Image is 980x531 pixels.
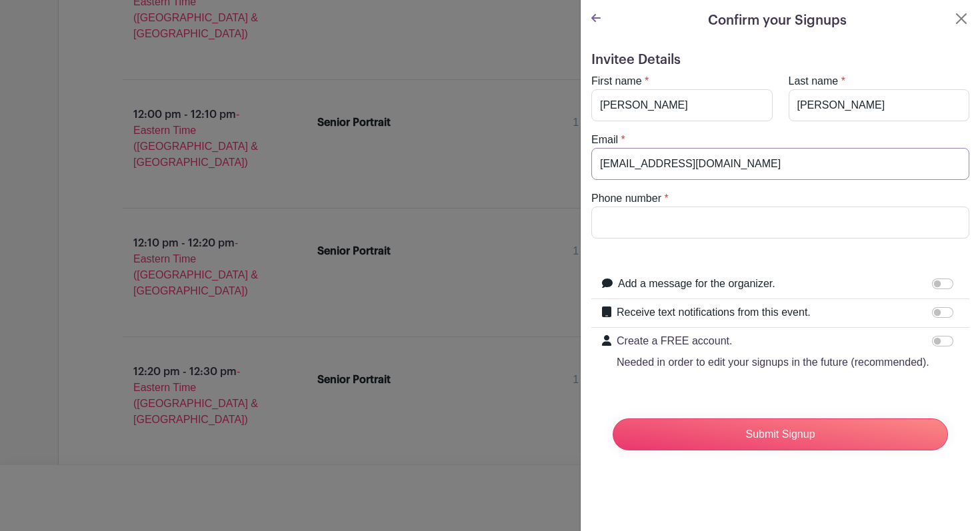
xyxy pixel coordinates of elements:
[591,73,642,89] label: First name
[617,354,929,370] p: Needed in order to edit your signups in the future (recommended).
[617,304,811,320] label: Receive text notifications from this event.
[708,11,847,31] h5: Confirm your Signups
[591,132,618,148] label: Email
[613,418,948,450] input: Submit Signup
[617,333,929,349] p: Create a FREE account.
[953,11,969,27] button: Close
[591,52,969,68] h5: Invitee Details
[618,276,775,292] label: Add a message for the organizer.
[591,191,661,207] label: Phone number
[789,73,839,89] label: Last name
